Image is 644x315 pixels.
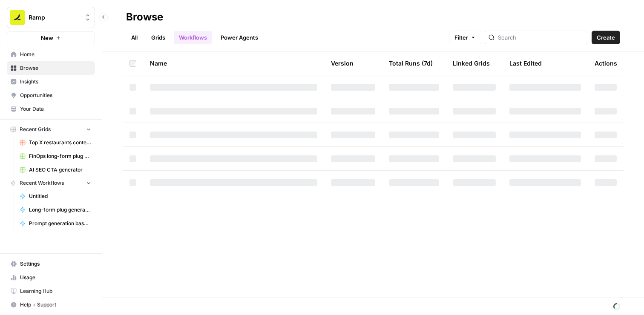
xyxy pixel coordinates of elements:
span: New [41,34,53,42]
button: Workspace: Ramp [7,7,95,28]
span: Opportunities [20,92,91,99]
button: Recent Grids [7,123,95,136]
span: AI SEO CTA generator [29,166,91,174]
a: Power Agents [216,31,263,44]
a: Insights [7,75,95,89]
span: Settings [20,260,91,268]
span: Prompt generation based on URL v1 [29,220,91,227]
span: Create [597,33,615,42]
span: Home [20,51,91,58]
div: Browse [126,10,163,24]
a: Untitled [16,189,95,203]
a: AI SEO CTA generator [16,163,95,177]
span: FinOps long-form plug generator -> Publish Sanity updates [29,152,91,160]
img: Ramp Logo [10,10,25,25]
a: Long-form plug generator – Content tuning version [16,203,95,217]
span: Long-form plug generator – Content tuning version [29,206,91,214]
a: Prompt generation based on URL v1 [16,217,95,230]
span: Recent Workflows [20,179,64,187]
a: Browse [7,61,95,75]
a: Usage [7,271,95,284]
button: New [7,31,95,44]
span: Your Data [20,105,91,113]
span: Recent Grids [20,126,51,133]
span: Usage [20,274,91,281]
span: Learning Hub [20,287,91,295]
span: Top X restaurants content generator [29,139,91,146]
div: Version [331,52,354,75]
a: Workflows [174,31,212,44]
span: Ramp [29,13,80,22]
div: Name [150,52,317,75]
a: Your Data [7,102,95,116]
a: Home [7,48,95,61]
a: Grids [146,31,170,44]
button: Filter [449,31,481,44]
span: Insights [20,78,91,86]
span: Help + Support [20,301,91,309]
a: Learning Hub [7,284,95,298]
div: Last Edited [509,52,542,75]
button: Help + Support [7,298,95,312]
span: Filter [454,33,468,42]
div: Actions [595,52,617,75]
a: Opportunities [7,89,95,102]
a: FinOps long-form plug generator -> Publish Sanity updates [16,149,95,163]
div: Total Runs (7d) [389,52,433,75]
button: Recent Workflows [7,177,95,189]
a: Settings [7,257,95,271]
input: Search [498,33,584,42]
div: Linked Grids [453,52,490,75]
span: Untitled [29,192,91,200]
a: All [126,31,143,44]
a: Top X restaurants content generator [16,136,95,149]
button: Create [592,31,620,44]
span: Browse [20,64,91,72]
